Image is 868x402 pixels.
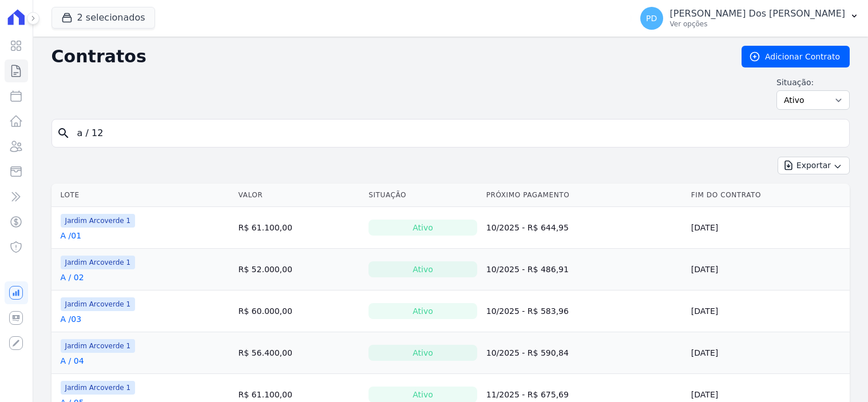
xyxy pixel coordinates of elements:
span: Jardim Arcoverde 1 [61,381,136,395]
div: Ativo [368,220,477,236]
th: Fim do Contrato [687,184,850,207]
th: Lote [51,184,234,207]
a: A / 02 [61,272,84,283]
span: Jardim Arcoverde 1 [61,339,136,353]
a: Adicionar Contrato [742,46,850,67]
span: PD [646,14,657,22]
input: Buscar por nome do lote [70,122,845,145]
a: 10/2025 - R$ 486,91 [486,265,569,274]
td: [DATE] [687,332,850,374]
a: A /03 [61,313,82,325]
p: Ver opções [670,19,845,29]
div: Ativo [368,303,477,319]
button: Exportar [778,157,850,174]
td: [DATE] [687,290,850,332]
td: [DATE] [687,207,850,249]
button: 2 selecionados [51,7,155,29]
th: Próximo Pagamento [482,184,687,207]
i: search [57,126,70,140]
td: R$ 61.100,00 [234,207,364,249]
div: Ativo [368,261,477,277]
td: [DATE] [687,249,850,290]
td: R$ 56.400,00 [234,332,364,374]
span: Jardim Arcoverde 1 [61,297,136,311]
th: Valor [234,184,364,207]
p: [PERSON_NAME] Dos [PERSON_NAME] [670,8,845,19]
span: Jardim Arcoverde 1 [61,214,136,228]
a: A / 04 [61,355,84,367]
div: Ativo [368,345,477,361]
a: 10/2025 - R$ 583,96 [486,307,569,316]
span: Jardim Arcoverde 1 [61,256,136,269]
h2: Contratos [51,46,723,67]
label: Situação: [776,77,850,88]
td: R$ 52.000,00 [234,249,364,290]
button: PD [PERSON_NAME] Dos [PERSON_NAME] Ver opções [631,2,868,34]
a: A /01 [61,230,82,241]
a: 11/2025 - R$ 675,69 [486,390,569,399]
a: 10/2025 - R$ 590,84 [486,348,569,357]
td: R$ 60.000,00 [234,290,364,332]
th: Situação [364,184,481,207]
a: 10/2025 - R$ 644,95 [486,223,569,232]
